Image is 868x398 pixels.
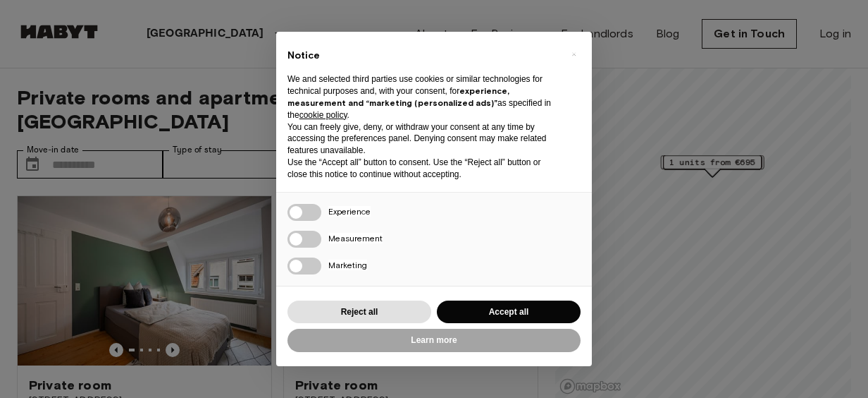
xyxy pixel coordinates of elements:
p: You can freely give, deny, or withdraw your consent at any time by accessing the preferences pane... [287,121,558,157]
button: Close this notice [562,43,585,66]
span: Experience [328,206,371,217]
strong: experience, measurement and “marketing (personalized ads)” [287,85,509,108]
button: Reject all [287,301,431,324]
span: × [571,46,576,63]
p: We and selected third parties use cookies or similar technologies for technical purposes and, wit... [287,73,558,121]
button: Learn more [287,329,581,352]
h2: Notice [287,49,558,63]
a: cookie policy [299,110,347,120]
span: Marketing [328,260,367,270]
span: Measurement [328,233,383,243]
button: Accept all [437,301,581,324]
p: Use the “Accept all” button to consent. Use the “Reject all” button or close this notice to conti... [287,157,558,181]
